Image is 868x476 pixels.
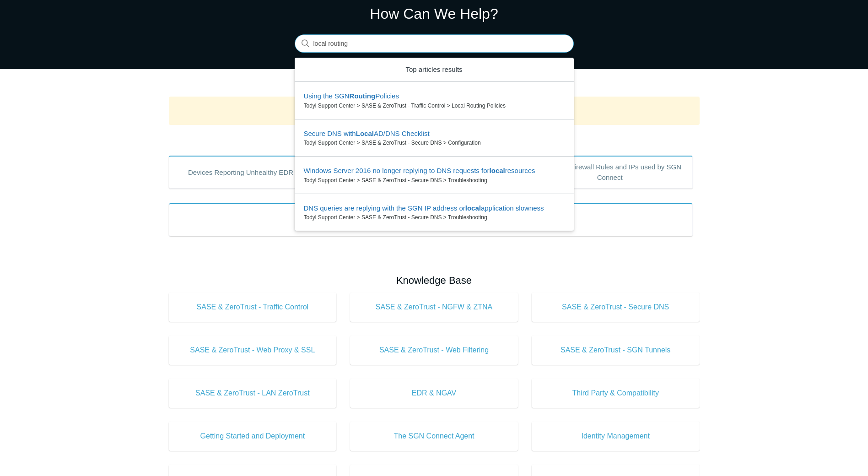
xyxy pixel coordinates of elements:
zd-autocomplete-breadcrumbs-multibrand: Todyl Support Center > SASE & ZeroTrust - Secure DNS > Troubleshooting [304,213,565,222]
span: SASE & ZeroTrust - Secure DNS [545,302,686,313]
zd-autocomplete-header: Top articles results [295,58,574,82]
a: The SGN Connect Agent [350,422,518,451]
span: The SGN Connect Agent [364,431,504,442]
a: Outbound Firewall Rules and IPs used by SGN Connect [527,156,693,189]
a: Devices Reporting Unhealthy EDR States [169,156,334,189]
a: SASE & ZeroTrust - NGFW & ZTNA [350,292,518,322]
a: Third Party & Compatibility [532,379,700,408]
span: SASE & ZeroTrust - LAN ZeroTrust [183,388,323,399]
span: SASE & ZeroTrust - Traffic Control [183,302,323,313]
a: Identity Management [532,422,700,451]
zd-autocomplete-title-multibrand: Suggested result 4 DNS queries are replying with the SGN IP address or local application slowness [304,204,544,214]
a: EDR & NGAV [350,379,518,408]
zd-autocomplete-title-multibrand: Suggested result 3 Windows Server 2016 no longer replying to DNS requests for local resources [304,167,535,176]
zd-autocomplete-breadcrumbs-multibrand: Todyl Support Center > SASE & ZeroTrust - Traffic Control > Local Routing Policies [304,102,565,110]
a: SASE & ZeroTrust - Web Filtering [350,335,518,365]
em: local [465,204,481,212]
zd-autocomplete-breadcrumbs-multibrand: Todyl Support Center > SASE & ZeroTrust - Secure DNS > Troubleshooting [304,176,565,184]
zd-autocomplete-title-multibrand: Suggested result 1 Using the SGN Routing Policies [304,92,399,102]
em: local [490,167,505,174]
span: Identity Management [545,431,686,442]
span: Third Party & Compatibility [545,388,686,399]
a: Getting Started and Deployment [169,422,337,451]
span: SASE & ZeroTrust - NGFW & ZTNA [364,302,504,313]
em: Routing [350,92,376,100]
h1: How Can We Help? [295,3,574,25]
span: Getting Started and Deployment [183,431,323,442]
a: SASE & ZeroTrust - LAN ZeroTrust [169,379,337,408]
span: SASE & ZeroTrust - Web Filtering [364,345,504,356]
span: SASE & ZeroTrust - Web Proxy & SSL [183,345,323,356]
a: SASE & ZeroTrust - Traffic Control [169,292,337,322]
zd-autocomplete-breadcrumbs-multibrand: Todyl Support Center > SASE & ZeroTrust - Secure DNS > Configuration [304,139,565,147]
zd-autocomplete-title-multibrand: Suggested result 2 Secure DNS with Local AD/DNS Checklist [304,130,430,139]
h2: Knowledge Base [169,273,700,288]
a: SASE & ZeroTrust - Web Proxy & SSL [169,335,337,365]
a: SASE & ZeroTrust - Secure DNS [532,292,700,322]
span: EDR & NGAV [364,388,504,399]
em: Local [356,130,374,137]
a: Product Updates [169,203,693,236]
a: SASE & ZeroTrust - SGN Tunnels [532,335,700,365]
h2: Popular Articles [169,132,700,147]
span: SASE & ZeroTrust - SGN Tunnels [545,345,686,356]
input: Search [295,35,574,53]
